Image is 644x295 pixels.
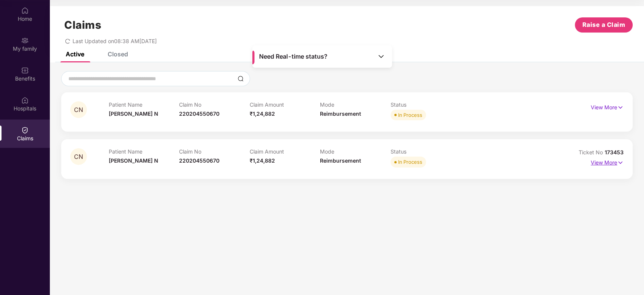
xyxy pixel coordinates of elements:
[64,19,101,31] h1: Claims
[179,157,219,164] span: 220204550670
[250,101,320,108] p: Claim Amount
[109,148,179,155] p: Patient Name
[250,110,275,117] span: ₹1,24,882
[617,158,624,167] img: svg+xml;base64,PHN2ZyB4bWxucz0iaHR0cDovL3d3dy53My5vcmcvMjAwMC9zdmciIHdpZHRoPSIxNyIgaGVpZ2h0PSIxNy...
[179,101,250,108] p: Claim No
[66,50,84,58] div: Active
[579,149,605,155] span: Ticket No
[605,149,624,155] span: 173453
[21,37,29,44] img: svg+xml;base64,PHN2ZyB3aWR0aD0iMjAiIGhlaWdodD0iMjAiIHZpZXdCb3g9IjAgMCAyMCAyMCIgZmlsbD0ibm9uZSIgeG...
[179,148,250,155] p: Claim No
[591,101,624,112] p: View More
[109,110,158,117] span: [PERSON_NAME] N
[391,148,461,155] p: Status
[391,101,461,108] p: Status
[73,38,157,44] span: Last Updated on 08:38 AM[DATE]
[108,50,128,58] div: Closed
[21,7,29,14] img: svg+xml;base64,PHN2ZyBpZD0iSG9tZSIgeG1sbnM9Imh0dHA6Ly93d3cudzMub3JnLzIwMDAvc3ZnIiB3aWR0aD0iMjAiIG...
[591,157,624,167] p: View More
[320,157,361,164] span: Reimbursement
[21,126,29,134] img: svg+xml;base64,PHN2ZyBpZD0iQ2xhaW0iIHhtbG5zPSJodHRwOi8vd3d3LnczLm9yZy8yMDAwL3N2ZyIgd2lkdGg9IjIwIi...
[109,101,179,108] p: Patient Name
[250,148,320,155] p: Claim Amount
[21,67,29,74] img: svg+xml;base64,PHN2ZyBpZD0iQmVuZWZpdHMiIHhtbG5zPSJodHRwOi8vd3d3LnczLm9yZy8yMDAwL3N2ZyIgd2lkdGg9Ij...
[575,17,633,33] button: Raise a Claim
[398,158,422,166] div: In Process
[250,157,275,164] span: ₹1,24,882
[259,53,327,61] span: Need Real-time status?
[74,107,83,113] span: CN
[21,96,29,104] img: svg+xml;base64,PHN2ZyBpZD0iSG9zcGl0YWxzIiB4bWxucz0iaHR0cDovL3d3dy53My5vcmcvMjAwMC9zdmciIHdpZHRoPS...
[582,20,625,29] span: Raise a Claim
[74,154,83,160] span: CN
[65,38,70,44] span: redo
[398,111,422,119] div: In Process
[617,103,624,112] img: svg+xml;base64,PHN2ZyB4bWxucz0iaHR0cDovL3d3dy53My5vcmcvMjAwMC9zdmciIHdpZHRoPSIxNyIgaGVpZ2h0PSIxNy...
[320,101,391,108] p: Mode
[377,53,385,60] img: Toggle Icon
[179,110,219,117] span: 220204550670
[238,76,244,82] img: svg+xml;base64,PHN2ZyBpZD0iU2VhcmNoLTMyeDMyIiB4bWxucz0iaHR0cDovL3d3dy53My5vcmcvMjAwMC9zdmciIHdpZH...
[109,157,158,164] span: [PERSON_NAME] N
[320,148,391,155] p: Mode
[320,110,361,117] span: Reimbursement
